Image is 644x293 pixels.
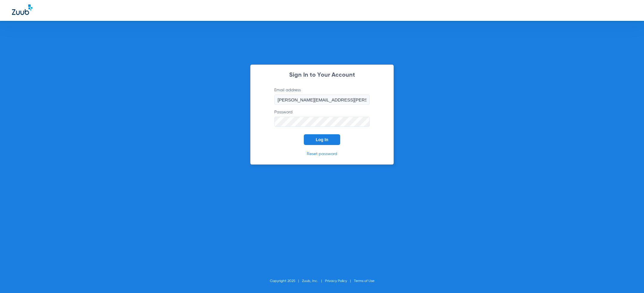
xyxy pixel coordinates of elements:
a: Reset password [307,152,337,156]
h2: Sign In to Your Account [265,72,379,78]
label: Email address [274,87,370,105]
img: Zuub Logo [12,4,32,15]
iframe: Chat Widget [614,264,644,293]
span: Log In [316,137,328,142]
label: Password [274,109,370,127]
a: Privacy Policy [325,279,347,283]
button: Log In [304,134,340,145]
li: Zuub, Inc. [302,278,325,284]
input: Email address [274,95,370,105]
li: Copyright 2025 [270,278,302,284]
a: Terms of Use [354,279,374,283]
input: Password [274,117,370,127]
